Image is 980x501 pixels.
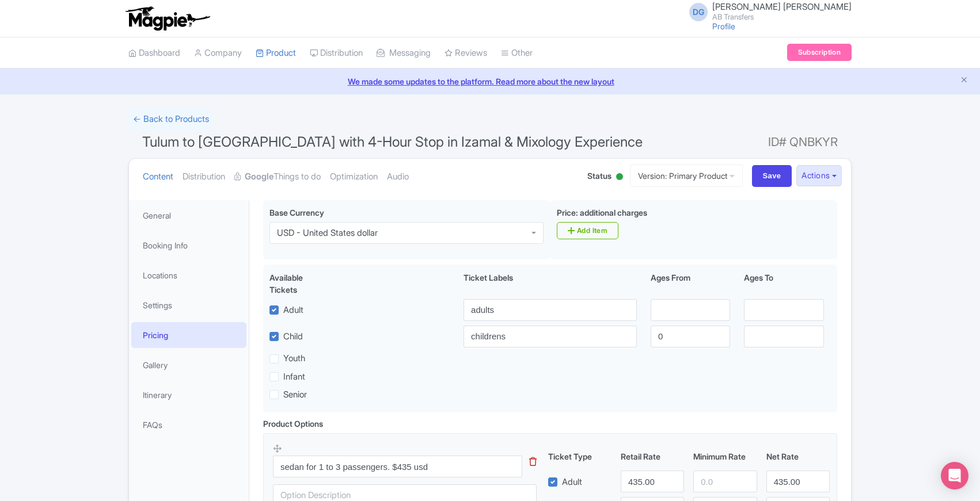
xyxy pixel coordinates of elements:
label: Adult [283,304,303,317]
a: Content [143,159,173,195]
div: Open Intercom Messenger [941,462,968,489]
a: Distribution [183,159,225,195]
a: Distribution [310,37,363,69]
input: Save [752,165,792,187]
strong: Google [245,170,274,183]
a: Other [501,37,533,69]
span: DG [689,3,708,21]
label: Senior [283,388,307,401]
div: Ages To [737,271,830,296]
a: Gallery [131,352,246,378]
div: Ticket Type [544,450,616,462]
a: Locations [131,262,246,288]
a: Profile [712,21,735,31]
a: General [131,202,246,228]
a: Audio [387,159,409,195]
div: Ticket Labels [457,271,644,296]
div: Available Tickets [269,271,332,296]
small: AB Transfers [712,13,852,21]
div: Active [614,169,625,186]
span: Status [587,170,611,182]
div: USD - United States dollar [277,228,378,238]
a: Dashboard [128,37,180,69]
label: Child [283,330,303,343]
label: Infant [283,370,305,384]
span: [PERSON_NAME] [PERSON_NAME] [712,1,852,12]
a: DG [PERSON_NAME] [PERSON_NAME] AB Transfers [682,2,852,21]
div: Minimum Rate [689,450,761,462]
label: Adult [562,476,582,489]
a: Product [256,37,296,69]
a: Company [194,37,242,69]
input: 0.0 [693,471,757,492]
label: Price: additional charges [557,206,647,219]
a: ← Back to Products [128,108,214,131]
button: Close announcement [960,74,968,87]
input: 0.0 [621,471,684,492]
a: Settings [131,292,246,318]
a: Booking Info [131,232,246,258]
a: Itinerary [131,382,246,408]
div: Product Options [263,418,323,430]
input: Child [464,326,637,347]
span: ID# QNBKYR [768,131,838,154]
a: Reviews [445,37,487,69]
a: Messaging [377,37,431,69]
div: Ages From [644,271,737,296]
img: logo-ab69f6fb50320c5b225c76a69d11143b.png [123,6,212,31]
a: FAQs [131,412,246,438]
a: Subscription [787,44,852,61]
a: Version: Primary Product [630,165,743,187]
label: Youth [283,352,305,365]
span: Base Currency [269,208,324,217]
button: Actions [796,165,842,186]
input: Adult [464,299,637,321]
span: Tulum to [GEOGRAPHIC_DATA] with 4-Hour Stop in Izamal & Mixology Experience [142,133,643,150]
div: Net Rate [762,450,834,462]
a: GoogleThings to do [234,159,321,195]
a: Add Item [557,222,618,239]
a: Pricing [131,322,246,348]
a: We made some updates to the platform. Read more about the new layout [7,75,973,87]
div: Retail Rate [616,450,689,462]
input: 0.0 [766,471,830,492]
a: Optimization [330,159,378,195]
input: Option Name [273,456,522,477]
